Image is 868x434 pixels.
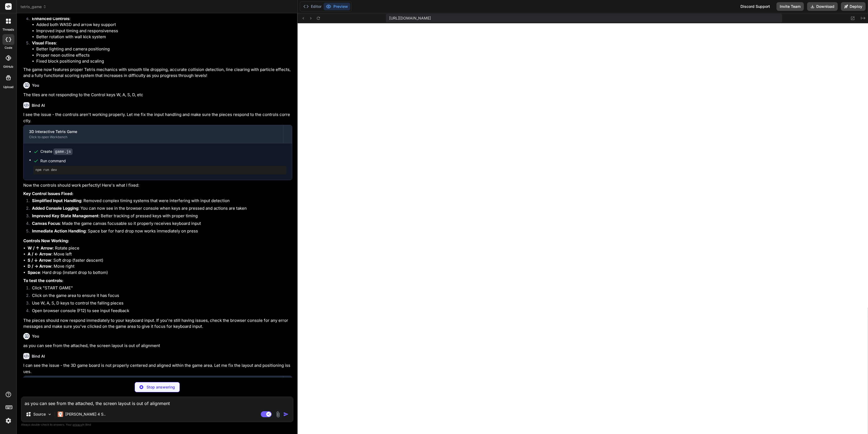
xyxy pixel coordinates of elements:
img: icon [283,412,289,417]
label: GitHub [3,64,13,69]
li: Click on the game area to ensure it has focus [28,293,292,300]
strong: Controls Now Working: [23,238,69,243]
li: Use W, A, S, D keys to control the falling pieces [28,300,292,308]
span: [URL][DOMAIN_NAME] [389,15,431,21]
strong: S / ↓ Arrow [28,258,51,263]
div: Create [40,149,73,154]
img: Claude 4 Sonnet [58,412,63,417]
img: Pick Models [47,412,52,417]
li: Improved input timing and responsiveness [36,28,292,34]
strong: D / → Arrow [28,264,51,269]
strong: Canvas Focus [32,221,60,226]
label: Upload [3,85,14,89]
strong: Immediate Action Handling [32,228,86,234]
strong: To test the controls: [23,278,63,283]
p: The pieces should now respond immediately to your keyboard input. If you're still having issues, ... [23,318,292,330]
label: threads [2,27,14,32]
li: : Removed complex timing systems that were interfering with input detection [28,198,292,205]
p: Now the controls should work perfectly! Here's what I fixed: [23,182,292,189]
iframe: Preview [298,23,868,434]
strong: W / ↑ Arrow [28,245,53,251]
li: : Move right [28,263,292,270]
li: : Space bar for hard drop now works immediately on press [28,228,292,236]
li: : Hard drop (instant drop to bottom) [28,270,292,276]
h6: You [32,83,39,88]
p: [PERSON_NAME] 4 S.. [65,412,106,417]
div: Click to open Workbench [29,135,278,139]
li: : You can now see in the browser console when keys are pressed and actions are taken [28,205,292,213]
button: 3D Interactive Tetris GameClick to open Workbench [24,125,283,143]
strong: Enhanced Controls [32,16,69,21]
strong: Improved Key State Management [32,213,99,218]
li: : Better tracking of pressed keys with proper timing [28,213,292,221]
li: : Move left [28,251,292,257]
li: Fixed block positioning and scaling [36,58,292,64]
div: 3D Interactive Tetris Game [29,129,278,134]
strong: Key Control Issues Fixed: [23,191,73,196]
strong: Added Console Logging [32,206,78,211]
p: The game now features proper Tetris mechanics with smooth tile dropping, accurate collision detec... [23,67,292,79]
li: Open browser console (F12) to see input feedback [28,308,292,315]
strong: Simplified Input Handling [32,198,81,203]
button: Download [807,2,838,11]
li: : Soft drop (faster descent) [28,257,292,264]
p: I see the issue - the controls aren't working properly. Let me fix the input handling and make su... [23,112,292,124]
p: as you can see from the attached, the screen layout is out of alignment [23,343,292,349]
p: Source [33,412,46,417]
button: 3D Interactive Tetris GameClick to open Workbench [24,376,283,394]
img: settings [4,416,13,425]
span: tetris_game [21,4,47,9]
li: : Rotate piece [28,245,292,251]
li: Added both WASD and arrow key support [36,22,292,28]
label: code [5,46,12,50]
img: attachment [275,411,281,417]
p: The tiles are not responding to the Control keys W, A, S, D, etc [23,92,292,98]
p: I can see the issue - the 3D game board is not properly centered and aligned within the game area... [23,362,292,375]
h6: You [32,333,39,339]
p: : [32,16,292,22]
h6: Bind AI [32,354,45,359]
p: Stop answering [147,384,175,390]
code: game.js [53,148,73,155]
h6: Bind AI [32,103,45,108]
li: Better lighting and camera positioning [36,46,292,52]
div: Discord Support [737,2,773,11]
pre: npm run dev [35,168,284,172]
p: : [32,40,292,46]
li: : Made the game canvas focusable so it properly receives keyboard input [28,221,292,228]
button: Editor [301,3,324,10]
button: Deploy [841,2,866,11]
p: Always double-check its answers. Your in Bind [21,422,293,427]
li: Better rotation with wall kick system [36,34,292,40]
span: Run command [40,158,287,164]
li: Proper neon outline effects [36,52,292,59]
strong: Visual Fixes [32,40,56,46]
button: Preview [324,3,350,10]
strong: A / ← Arrow [28,251,51,257]
button: Invite Team [776,2,804,11]
span: privacy [73,423,82,426]
strong: Space [28,270,40,275]
li: Click "START GAME" [28,285,292,293]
